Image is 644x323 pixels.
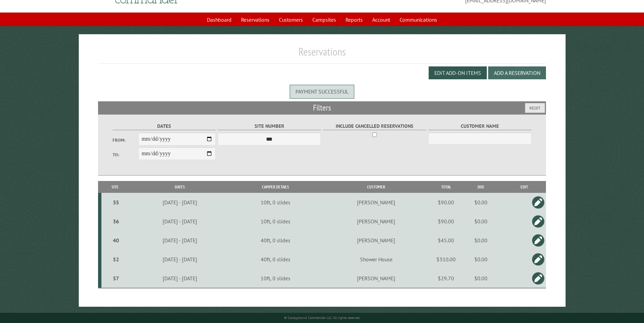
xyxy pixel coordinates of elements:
[101,181,129,193] th: Site
[130,256,230,263] div: [DATE] - [DATE]
[130,275,230,282] div: [DATE] - [DATE]
[323,122,426,130] label: Include Cancelled Reservations
[104,199,128,206] div: 35
[320,250,432,269] td: Shower House
[130,237,230,244] div: [DATE] - [DATE]
[320,181,432,193] th: Customer
[237,13,273,26] a: Reservations
[130,218,230,225] div: [DATE] - [DATE]
[231,181,320,193] th: Camper Details
[98,45,546,64] h1: Reservations
[113,152,138,158] label: To:
[428,122,531,130] label: Customer Name
[104,275,128,282] div: 57
[320,231,432,250] td: [PERSON_NAME]
[432,193,459,212] td: $90.00
[320,193,432,212] td: [PERSON_NAME]
[320,269,432,288] td: [PERSON_NAME]
[104,256,128,263] div: 52
[488,66,546,79] button: Add a Reservation
[432,269,459,288] td: $29.70
[368,13,394,26] a: Account
[502,181,546,193] th: Edit
[459,231,502,250] td: $0.00
[290,85,354,98] div: Payment successful
[275,13,307,26] a: Customers
[432,231,459,250] td: $45.00
[284,316,360,320] small: © Campground Commander LLC. All rights reserved.
[218,122,321,130] label: Site Number
[459,212,502,231] td: $0.00
[104,218,128,225] div: 36
[432,212,459,231] td: $90.00
[129,181,231,193] th: Dates
[231,212,320,231] td: 10ft, 0 slides
[459,269,502,288] td: $0.00
[231,269,320,288] td: 10ft, 0 slides
[459,193,502,212] td: $0.00
[203,13,236,26] a: Dashboard
[459,181,502,193] th: Due
[320,212,432,231] td: [PERSON_NAME]
[98,101,546,114] h2: Filters
[104,237,128,244] div: 40
[429,66,487,79] button: Edit Add-on Items
[432,181,459,193] th: Total
[432,250,459,269] td: $310.00
[231,250,320,269] td: 40ft, 0 slides
[231,193,320,212] td: 10ft, 0 slides
[308,13,340,26] a: Campsites
[459,250,502,269] td: $0.00
[130,199,230,206] div: [DATE] - [DATE]
[525,103,545,113] button: Reset
[231,231,320,250] td: 40ft, 0 slides
[396,13,441,26] a: Communications
[113,137,138,143] label: From:
[113,122,216,130] label: Dates
[341,13,367,26] a: Reports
